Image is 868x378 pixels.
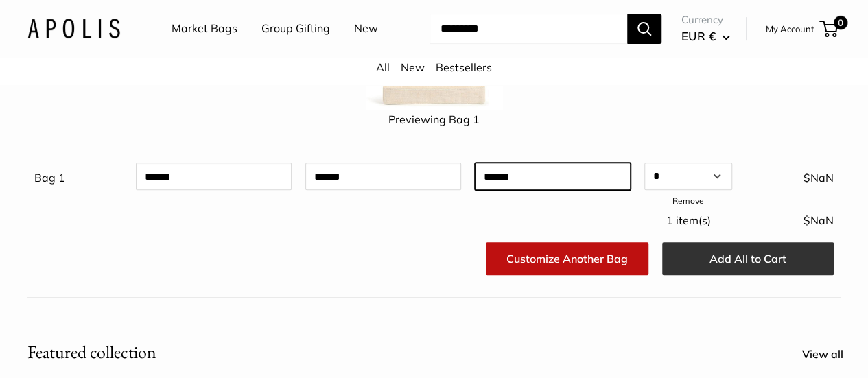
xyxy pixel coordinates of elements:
span: Previewing Bag 1 [388,113,480,126]
span: 0 [834,16,847,29]
a: New [354,19,378,39]
div: $NaN [739,163,841,189]
button: Search [627,14,661,44]
a: Customize Another Bag [486,242,648,275]
a: Group Gifting [261,19,330,39]
button: EUR € [681,25,730,47]
a: View all [802,344,858,365]
button: Add All to Cart [662,242,834,275]
div: Bag 1 [27,163,129,189]
a: Bestsellers [436,60,492,74]
img: Apolis [27,19,120,38]
span: EUR € [681,29,716,43]
a: All [376,60,390,74]
a: Market Bags [172,19,237,39]
span: 1 item(s) [666,213,710,227]
a: 0 [821,21,838,37]
iframe: Sign Up via Text for Offers [11,326,147,367]
a: Remove [672,196,704,206]
a: My Account [766,21,814,37]
a: New [401,60,425,74]
span: Currency [681,10,730,29]
input: Search... [430,14,627,44]
span: $NaN [804,213,834,227]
